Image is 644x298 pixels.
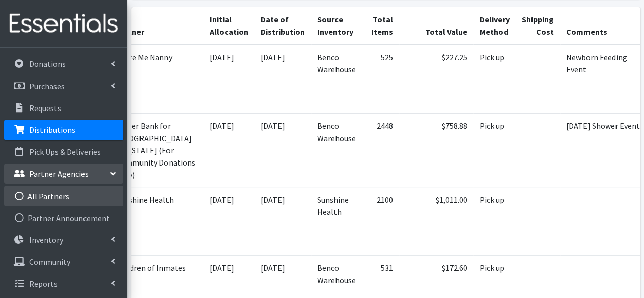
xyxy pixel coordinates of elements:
th: Total Value [399,7,473,44]
p: Requests [29,103,61,113]
td: Sunshine Health [311,187,362,255]
a: Purchases [4,76,123,96]
a: Requests [4,98,123,118]
td: Benco Warehouse [311,113,362,187]
p: Pick Ups & Deliveries [29,147,101,157]
p: Donations [29,59,66,69]
th: Total Items [362,7,399,44]
a: All Partners [4,186,123,206]
p: Distributions [29,125,75,135]
td: [DATE] [204,113,255,187]
td: [DATE] [255,113,311,187]
a: Reports [4,274,123,294]
td: $1,011.00 [399,187,473,255]
th: Delivery Method [473,7,516,44]
a: Pick Ups & Deliveries [4,142,123,162]
a: Community [4,252,123,272]
p: Community [29,257,70,267]
img: HumanEssentials [4,7,123,41]
td: Pick up [473,44,516,113]
a: Donations [4,53,123,74]
p: Purchases [29,81,65,91]
td: 2448 [362,113,399,187]
a: Inventory [4,230,123,250]
th: Date of Distribution [255,7,311,44]
a: Partner Agencies [4,164,123,184]
p: Partner Agencies [29,169,89,179]
td: Sunshine Health [110,187,204,255]
p: Inventory [29,235,63,245]
a: Distributions [4,120,123,140]
a: Partner Announcement [4,208,123,228]
td: [DATE] [255,187,311,255]
td: 525 [362,44,399,113]
td: [DATE] [204,44,255,113]
td: 2100 [362,187,399,255]
td: $227.25 [399,44,473,113]
td: [DATE] [204,187,255,255]
td: Benco Warehouse [311,44,362,113]
td: $758.88 [399,113,473,187]
th: Initial Allocation [204,7,255,44]
th: Shipping Cost [516,7,560,44]
p: Reports [29,279,58,289]
td: Pick up [473,187,516,255]
td: Pick up [473,113,516,187]
td: Diaper Bank for [GEOGRAPHIC_DATA][US_STATE] (For Community Donations Only) [110,113,204,187]
th: Partner [110,7,204,44]
td: Adore Me Nanny [110,44,204,113]
th: Source Inventory [311,7,362,44]
td: [DATE] [255,44,311,113]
